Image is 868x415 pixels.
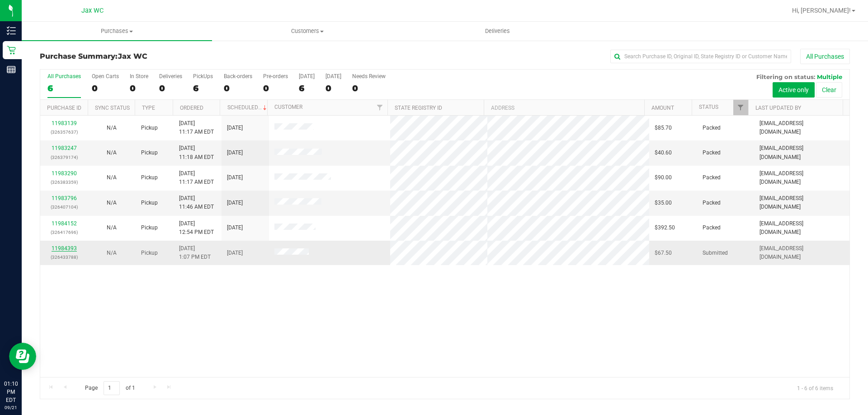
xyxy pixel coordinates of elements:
[274,104,302,110] a: Customer
[299,73,315,79] div: [DATE]
[756,73,815,80] span: Filtering on status:
[227,173,243,182] span: [DATE]
[655,249,672,257] span: $67.50
[77,381,142,395] span: Page of 1
[224,83,252,93] div: 0
[130,83,148,93] div: 0
[7,26,16,35] inline-svg: Inventory
[141,224,158,232] span: Pickup
[107,125,117,131] span: Not Applicable
[703,149,721,157] span: Packed
[159,73,182,79] div: Deliveries
[792,7,851,14] span: Hi, [PERSON_NAME]!
[52,145,77,151] a: 11983247
[699,104,718,110] a: Status
[703,249,728,257] span: Submitted
[325,73,341,79] div: [DATE]
[47,73,81,79] div: All Purchases
[81,7,104,14] span: Jax WC
[95,105,130,111] a: Sync Status
[52,245,77,252] a: 11984393
[325,83,341,93] div: 0
[107,149,117,156] span: Not Applicable
[46,253,82,261] p: (326433788)
[352,83,386,93] div: 0
[790,381,840,395] span: 1 - 6 of 6 items
[52,170,77,177] a: 11983290
[800,49,850,64] button: All Purchases
[52,220,77,227] a: 11984152
[179,144,214,161] span: [DATE] 11:18 AM EDT
[9,343,36,370] iframe: Resource center
[227,124,243,132] span: [DATE]
[46,228,82,237] p: (326417696)
[47,105,81,111] a: Purchase ID
[263,73,288,79] div: Pre-orders
[141,249,158,257] span: Pickup
[107,249,117,257] button: N/A
[655,124,672,132] span: $85.70
[703,224,721,232] span: Packed
[263,83,288,93] div: 0
[141,149,158,157] span: Pickup
[193,83,213,93] div: 6
[107,173,117,182] button: N/A
[159,83,182,93] div: 0
[655,173,672,182] span: $90.00
[352,73,386,79] div: Needs Review
[46,203,82,211] p: (326407104)
[46,153,82,162] p: (326379174)
[92,83,119,93] div: 0
[141,173,158,182] span: Pickup
[755,105,801,111] a: Last Updated By
[212,27,402,35] span: Customers
[227,224,243,232] span: [DATE]
[107,149,117,157] button: N/A
[104,381,120,395] input: 1
[4,404,18,411] p: 09/21
[142,105,155,111] a: Type
[733,100,748,115] a: Filter
[759,219,844,237] span: [EMAIL_ADDRESS][DOMAIN_NAME]
[107,250,117,256] span: Not Applicable
[179,244,211,261] span: [DATE] 1:07 PM EDT
[484,100,644,116] th: Address
[46,178,82,187] p: (326383359)
[395,105,442,111] a: State Registry ID
[179,194,214,211] span: [DATE] 11:46 AM EDT
[759,169,844,187] span: [EMAIL_ADDRESS][DOMAIN_NAME]
[299,83,315,93] div: 6
[118,52,147,61] span: Jax WC
[816,82,842,98] button: Clear
[402,22,593,41] a: Deliveries
[141,124,158,132] span: Pickup
[179,219,214,237] span: [DATE] 12:54 PM EDT
[759,194,844,211] span: [EMAIL_ADDRESS][DOMAIN_NAME]
[22,27,212,35] span: Purchases
[107,199,117,207] button: N/A
[7,65,16,74] inline-svg: Reports
[141,199,158,207] span: Pickup
[224,73,252,79] div: Back-orders
[473,27,522,35] span: Deliveries
[610,50,791,63] input: Search Purchase ID, Original ID, State Registry ID or Customer Name...
[52,120,77,126] a: 11983139
[107,174,117,181] span: Not Applicable
[46,128,82,136] p: (326357637)
[179,169,214,187] span: [DATE] 11:17 AM EDT
[655,224,675,232] span: $392.50
[655,199,672,207] span: $35.00
[47,83,81,93] div: 6
[40,52,310,61] h3: Purchase Summary:
[107,224,117,231] span: Not Applicable
[92,73,119,79] div: Open Carts
[130,73,148,79] div: In Store
[227,199,243,207] span: [DATE]
[212,22,402,41] a: Customers
[759,119,844,136] span: [EMAIL_ADDRESS][DOMAIN_NAME]
[179,119,214,136] span: [DATE] 11:17 AM EDT
[107,124,117,132] button: N/A
[180,105,203,111] a: Ordered
[373,100,387,115] a: Filter
[7,46,16,55] inline-svg: Retail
